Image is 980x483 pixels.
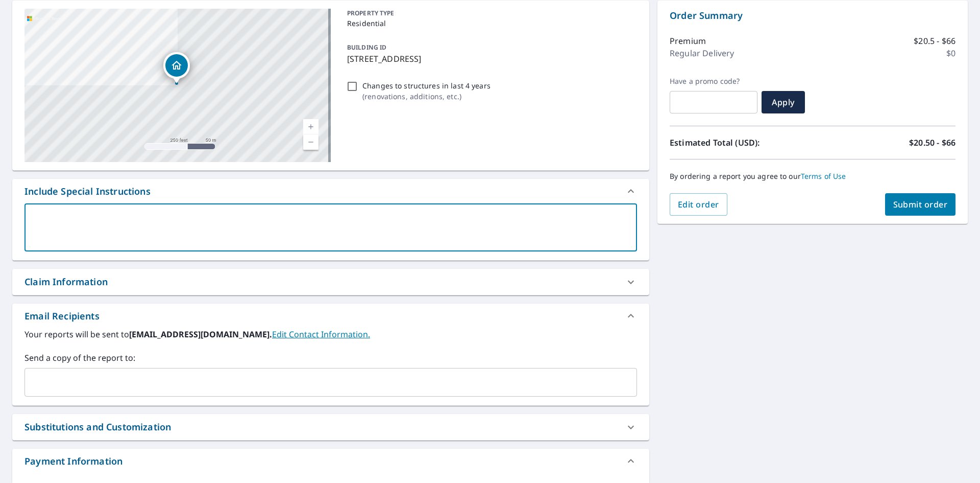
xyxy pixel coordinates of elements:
a: Terms of Use [801,171,846,181]
p: ( renovations, additions, etc. ) [362,91,491,102]
a: EditContactInfo [272,329,370,340]
label: Your reports will be sent to [24,328,637,340]
button: Apply [762,91,805,113]
div: Claim Information [12,269,649,295]
span: Apply [770,97,797,108]
p: $20.50 - $66 [909,136,955,149]
div: Payment Information [24,454,122,468]
p: BUILDING ID [347,43,386,52]
button: Edit order [670,193,727,216]
button: Submit order [885,193,956,216]
p: Changes to structures in last 4 years [362,80,491,91]
div: Include Special Instructions [24,185,151,198]
p: Premium [670,35,706,47]
p: $20.5 - $66 [914,35,955,47]
b: [EMAIL_ADDRESS][DOMAIN_NAME]. [129,329,272,340]
div: Include Special Instructions [12,179,649,203]
a: Current Level 17, Zoom In [303,119,318,134]
p: Residential [347,18,633,29]
p: PROPERTY TYPE [347,9,633,18]
div: Payment Information [12,449,649,473]
p: By ordering a report you agree to our [670,172,955,181]
p: $0 [946,47,955,59]
div: Email Recipients [24,309,100,323]
div: Substitutions and Customization [24,420,171,434]
p: Estimated Total (USD): [670,136,813,149]
div: Email Recipients [12,304,649,328]
a: Current Level 17, Zoom Out [303,134,318,150]
div: Claim Information [24,275,108,289]
p: Regular Delivery [670,47,734,59]
p: [STREET_ADDRESS] [347,53,633,65]
div: Substitutions and Customization [12,414,649,440]
label: Send a copy of the report to: [24,352,637,364]
label: Have a promo code? [670,77,757,86]
p: Order Summary [670,9,955,22]
span: Submit order [893,199,948,210]
div: Dropped pin, building 1, Residential property, 5511N N County Road 700 E Greensburg, IN 47240 [163,52,190,84]
span: Edit order [678,199,719,210]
